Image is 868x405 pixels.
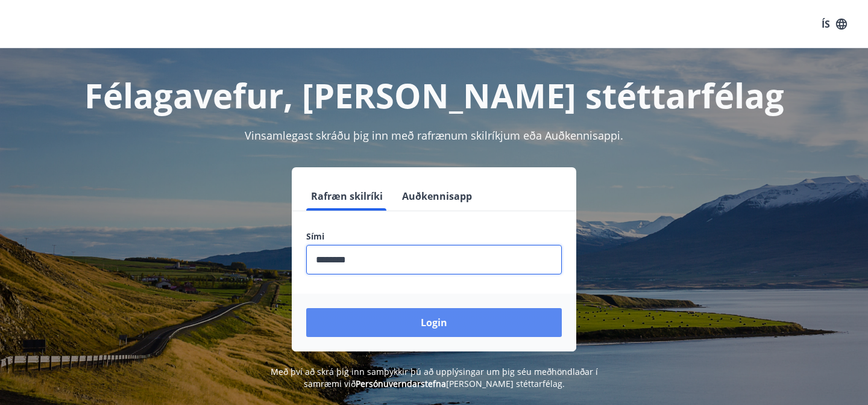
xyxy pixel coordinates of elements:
[271,366,598,389] span: Með því að skrá þig inn samþykkir þú að upplýsingar um þig séu meðhöndlaðar í samræmi við [PERSON...
[306,230,562,243] label: Sími
[306,182,388,211] button: Rafræn skilríki
[356,378,446,389] a: Persónuverndarstefna
[245,128,623,143] span: Vinsamlegast skráðu þig inn með rafrænum skilríkjum eða Auðkennisappi.
[14,72,854,118] h1: Félagavefur, [PERSON_NAME] stéttarfélag
[815,13,854,35] button: ÍS
[306,308,562,337] button: Login
[397,182,477,211] button: Auðkennisapp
